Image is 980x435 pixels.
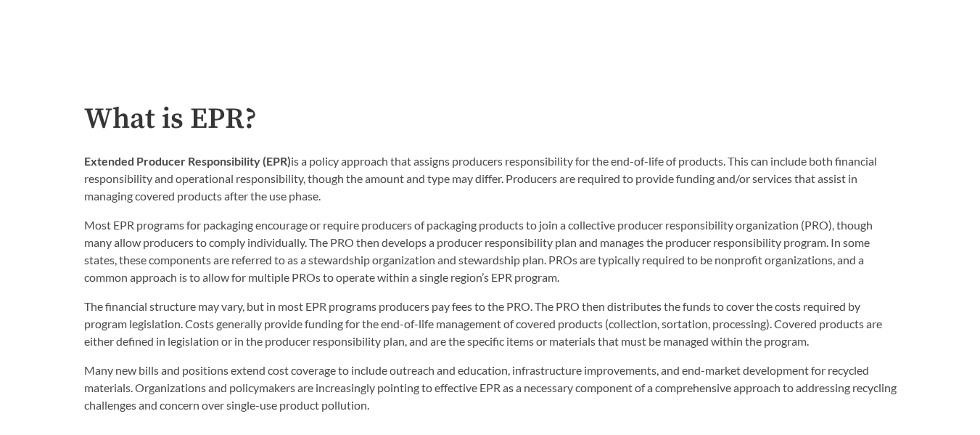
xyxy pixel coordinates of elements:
p: Many new bills and positions extend cost coverage to include outreach and education, infrastructu... [84,362,897,414]
h2: What is EPR? [84,103,897,136]
p: Most EPR programs for packaging encourage or require producers of packaging products to join a co... [84,216,897,286]
strong: Extended Producer Responsibility (EPR) [84,154,291,168]
p: The financial structure may vary, but in most EPR programs producers pay fees to the PRO. The PRO... [84,298,897,350]
p: is a policy approach that assigns producers responsibility for the end-of-life of products. This ... [84,153,897,205]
